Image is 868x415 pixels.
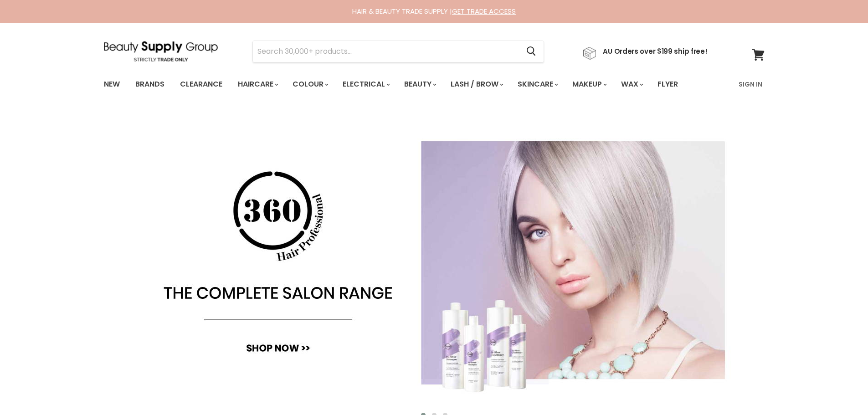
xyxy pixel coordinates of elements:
a: Flyer [651,75,685,94]
button: Search [519,41,544,62]
a: Clearance [173,75,229,94]
a: Brands [128,75,171,94]
input: Search [253,41,519,62]
a: Skincare [511,75,564,94]
div: HAIR & BEAUTY TRADE SUPPLY | [92,7,776,16]
a: GET TRADE ACCESS [452,6,516,16]
a: Lash / Brow [444,75,509,94]
form: Product [252,41,544,62]
a: Haircare [231,75,284,94]
nav: Main [92,71,776,97]
iframe: Gorgias live chat messenger [822,372,859,406]
a: New [97,75,127,94]
a: Makeup [565,75,612,94]
a: Beauty [397,75,442,94]
ul: Main menu [97,71,709,97]
a: Colour [286,75,334,94]
a: Electrical [336,75,395,94]
a: Wax [614,75,649,94]
a: Sign In [733,75,768,94]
